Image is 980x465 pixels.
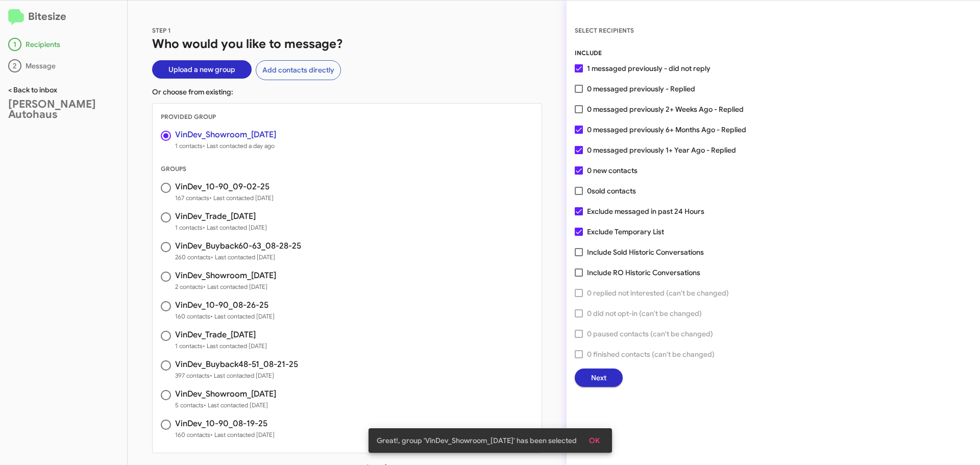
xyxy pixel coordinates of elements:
span: 0 new contacts [587,164,638,177]
h3: VinDev_10-90_08-26-25 [175,301,275,309]
span: 5 contacts [175,400,276,410]
div: INCLUDE [575,48,972,58]
span: • Last contacted [DATE] [203,283,267,290]
button: OK [581,431,608,450]
h3: VinDev_Showroom_[DATE] [175,390,276,398]
h3: VinDev_Showroom_[DATE] [175,272,276,280]
div: Message [8,59,119,72]
span: 1 contacts [175,141,276,151]
h3: VinDev_Trade_[DATE] [175,212,267,221]
h3: VinDev_Buyback60-63_08-28-25 [175,242,301,250]
span: 0 [587,185,636,197]
span: • Last contacted [DATE] [209,194,274,202]
span: 167 contacts [175,193,274,203]
img: logo-minimal.svg [8,9,24,26]
span: 0 replied not interested (can't be changed) [587,287,729,299]
span: 0 did not opt-in (can't be changed) [587,307,702,320]
button: Next [575,369,623,387]
span: • Last contacted [DATE] [210,431,275,438]
span: 160 contacts [175,311,275,322]
span: • Last contacted [DATE] [203,224,267,231]
span: Include Sold Historic Conversations [587,246,704,258]
span: 1 contacts [175,341,267,351]
p: Or choose from existing: [152,87,542,97]
div: 1 [8,38,21,51]
a: < Back to inbox [8,85,57,94]
h2: Bitesize [8,9,119,26]
span: STEP 1 [152,27,171,34]
div: GROUPS [153,164,542,174]
h3: VinDev_Trade_[DATE] [175,331,267,339]
span: Upload a new group [168,60,235,79]
h3: VinDev_10-90_09-02-25 [175,183,274,191]
div: [PERSON_NAME] Autohaus [8,99,119,119]
span: 397 contacts [175,371,298,381]
span: 0 messaged previously 2+ Weeks Ago - Replied [587,103,744,115]
h3: VinDev_Showroom_[DATE] [175,131,276,139]
span: • Last contacted [DATE] [210,372,274,379]
span: 160 contacts [175,430,275,440]
span: 0 messaged previously 6+ Months Ago - Replied [587,124,746,136]
span: sold contacts [592,186,636,195]
span: Exclude Temporary List [587,226,664,238]
span: 0 messaged previously 1+ Year Ago - Replied [587,144,736,156]
span: Exclude messaged in past 24 Hours [587,205,704,217]
h1: Who would you like to message? [152,36,542,52]
button: Upload a new group [152,60,252,79]
span: • Last contacted [DATE] [203,342,267,350]
span: 0 paused contacts (can't be changed) [587,328,713,340]
span: 1 contacts [175,223,267,233]
span: • Last contacted [DATE] [210,312,275,320]
h3: VinDev_10-90_08-19-25 [175,420,275,428]
span: OK [589,431,600,450]
span: 0 messaged previously - Replied [587,83,695,95]
div: PROVIDED GROUP [153,112,542,122]
span: 0 finished contacts (can't be changed) [587,348,715,360]
div: 2 [8,59,21,72]
button: Add contacts directly [256,60,341,80]
span: Include RO Historic Conversations [587,266,700,279]
h3: VinDev_Buyback48-51_08-21-25 [175,360,298,369]
span: • Last contacted a day ago [203,142,275,150]
div: Recipients [8,38,119,51]
span: Next [591,369,606,387]
span: Great!, group 'VinDev_Showroom_[DATE]' has been selected [377,435,577,446]
span: 2 contacts [175,282,276,292]
span: 1 messaged previously - did not reply [587,62,710,75]
span: SELECT RECIPIENTS [575,27,634,34]
span: • Last contacted [DATE] [211,253,275,261]
span: • Last contacted [DATE] [204,401,268,409]
span: 260 contacts [175,252,301,262]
